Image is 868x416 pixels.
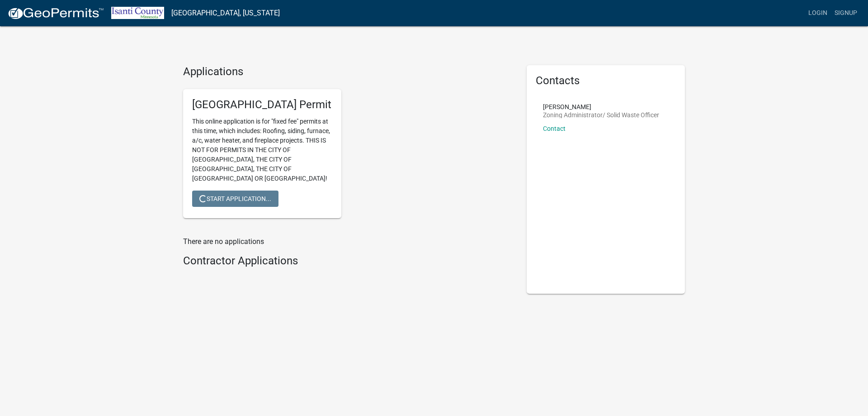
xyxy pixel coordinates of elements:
[111,7,164,19] img: Isanti County, Minnesota
[543,112,659,118] p: Zoning Administrator/ Solid Waste Officer
[183,254,513,271] wm-workflow-list-section: Contractor Applications
[183,65,513,78] h4: Applications
[183,65,513,225] wm-workflow-list-section: Applications
[183,236,513,247] p: There are no applications
[199,195,271,202] span: Start Application...
[805,5,831,22] a: Login
[543,125,566,132] a: Contact
[183,254,513,268] h4: Contractor Applications
[536,74,676,87] h5: Contacts
[543,104,659,110] p: [PERSON_NAME]
[192,191,278,207] button: Start Application...
[192,98,332,111] h5: [GEOGRAPHIC_DATA] Permit
[171,5,280,21] a: [GEOGRAPHIC_DATA], [US_STATE]
[831,5,861,22] a: Signup
[192,117,332,183] p: This online application is for "fixed fee" permits at this time, which includes: Roofing, siding,...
